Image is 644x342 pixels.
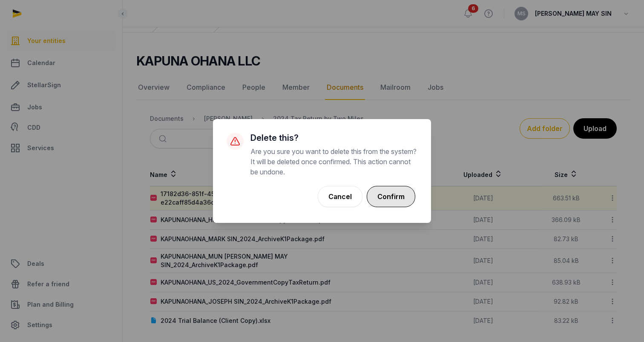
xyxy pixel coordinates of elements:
button: Cancel [318,186,362,207]
h3: Delete this? [250,133,417,143]
button: Confirm [367,186,415,207]
p: Are you sure you want to delete this from the system? It will be deleted once confirmed. This act... [250,146,417,177]
iframe: Chat Widget [601,301,644,342]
